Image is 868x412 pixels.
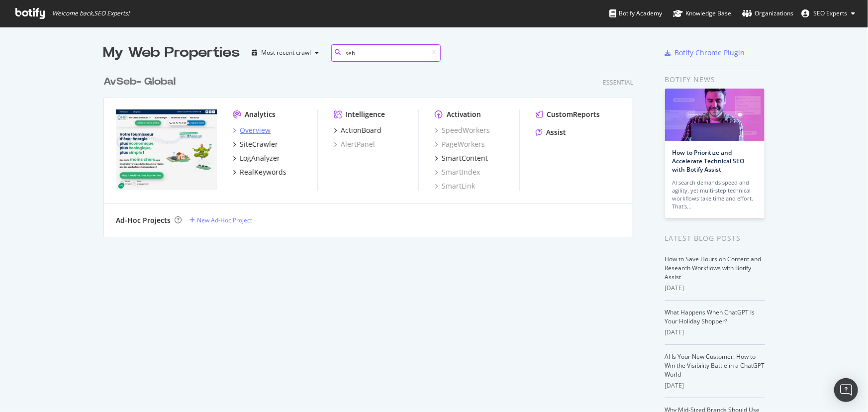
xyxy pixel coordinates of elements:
div: Av - Global [103,75,176,89]
a: How to Prioritize and Accelerate Technical SEO with Botify Assist [673,148,745,174]
a: Assist [536,127,566,137]
div: Botify news [665,74,765,85]
div: SiteCrawler [240,139,278,149]
a: How to Save Hours on Content and Research Workflows with Botify Assist [665,255,762,281]
a: ActionBoard [334,125,382,135]
a: SmartContent [435,153,488,163]
button: Most recent crawl [248,45,323,61]
div: New Ad-Hoc Project [197,216,252,224]
a: New Ad-Hoc Project [190,216,252,224]
div: Analytics [245,109,276,119]
div: ActionBoard [341,125,382,135]
div: LogAnalyzer [240,153,280,163]
a: SmartIndex [435,167,480,177]
a: AlertPanel [334,139,375,149]
div: Latest Blog Posts [665,233,765,244]
div: grid [103,63,641,237]
a: SpeedWorkers [435,125,490,135]
a: AvSeb- Global [103,75,180,89]
div: AI search demands speed and agility, yet multi-step technical workflows take time and effort. Tha... [673,179,757,210]
div: [DATE] [665,284,765,293]
span: SEO Experts [813,9,847,17]
div: Activation [447,109,481,119]
div: CustomReports [547,109,600,119]
div: [DATE] [665,381,765,390]
img: How to Prioritize and Accelerate Technical SEO with Botify Assist [665,89,765,141]
b: Seb [116,77,136,87]
div: SmartContent [442,153,488,163]
div: Most recent crawl [262,50,311,56]
a: Botify Chrome Plugin [665,48,745,58]
div: Overview [240,125,271,135]
div: Intelligence [346,109,385,119]
a: SiteCrawler [233,139,278,149]
a: CustomReports [536,109,600,119]
span: Welcome back, SEO Experts ! [52,9,129,17]
a: RealKeywords [233,167,287,177]
div: Assist [546,127,566,137]
div: My Web Properties [103,43,240,63]
div: Knowledge Base [673,8,731,18]
a: LogAnalyzer [233,153,280,163]
div: Botify Academy [609,8,662,18]
div: [DATE] [665,328,765,337]
div: Open Intercom Messenger [834,378,858,402]
div: RealKeywords [240,167,287,177]
a: Overview [233,125,271,135]
div: Organizations [742,8,793,18]
img: millapoignees.fr [116,109,217,190]
a: PageWorkers [435,139,485,149]
div: Ad-Hoc Projects [116,215,171,225]
div: Essential [603,78,633,87]
a: AI Is Your New Customer: How to Win the Visibility Battle in a ChatGPT World [665,352,765,379]
div: Botify Chrome Plugin [675,48,745,58]
a: SmartLink [435,181,475,191]
a: What Happens When ChatGPT Is Your Holiday Shopper? [665,308,755,325]
button: SEO Experts [793,5,863,21]
input: Search [331,44,441,62]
